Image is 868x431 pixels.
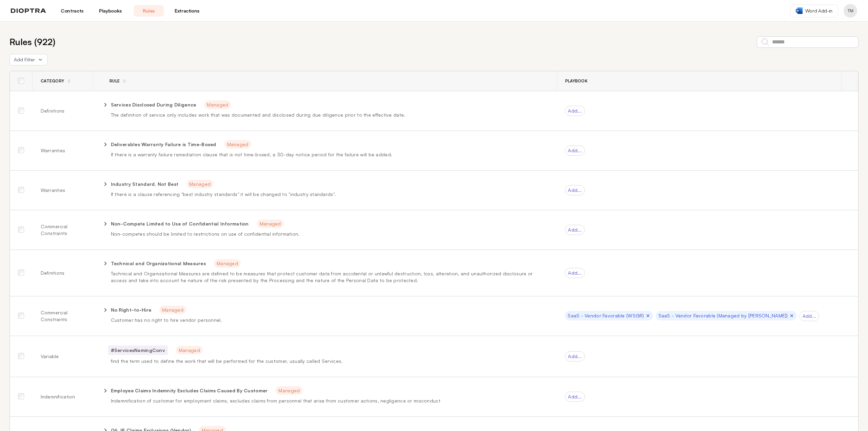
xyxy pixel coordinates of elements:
a: Extractions [172,5,202,17]
p: Deliverables Warranty Failure is Time-Boxed [111,141,216,148]
p: Services Disclosed During Diligence [111,101,196,108]
p: Non-Compete Limited to Use of Confidential Information [111,220,249,227]
div: Add... [565,225,585,235]
span: Managed [204,100,231,109]
td: Warranties [33,171,93,210]
div: Add... [565,185,585,195]
p: Employee Claims Indemnity Excludes Claims Caused By Customer [111,387,268,394]
a: Contracts [57,5,87,17]
div: SaaS - Vendor Favorable (WSGR) [565,311,653,320]
p: Indemnification of customer for employment claims, excludes claims from personnel that arise from... [111,397,549,404]
a: Word Add-in [790,4,838,17]
p: No Right-to-Hire [111,307,151,313]
img: word [796,7,803,14]
div: Add... [800,311,820,321]
img: logo [11,8,46,13]
h2: Rules ( 922 ) [9,35,55,48]
p: find the term used to define the work that will be performed for the customer, usually called Ser... [111,358,549,365]
p: Technical and Organizational Measures are defined to be measures that protect customer data from ... [111,270,549,284]
div: Add... [565,145,585,156]
span: Add Filter [14,56,35,63]
span: Playbook [565,78,588,84]
span: Managed [276,386,302,395]
span: Managed [186,180,213,188]
span: Word Add-in [805,7,832,14]
td: Variable [33,336,93,377]
p: Industry Standard, Not Best [111,181,179,188]
td: Commercial Constraints [33,210,93,250]
td: Definitions [33,91,93,131]
span: Managed [176,346,203,354]
div: Add... [565,351,585,361]
p: Customer has no right to hire vendor personnel. [111,317,549,324]
div: Add... [565,268,585,278]
button: Add Filter [9,54,47,65]
td: Definitions [33,250,93,296]
p: Technical and Organizational Measures [111,260,206,267]
span: Managed [224,140,251,149]
span: Category [41,78,64,84]
button: Profile menu [844,4,857,18]
p: #ServicesNamingConv [108,346,168,355]
td: Commercial Constraints [33,296,93,336]
div: Add... [565,392,585,402]
p: If there is a clause referencing "best industry standards" it will be changed to "industry standa... [111,191,549,198]
div: Rule [101,78,120,84]
p: Non-competes should be limited to restrictions on use of confidential information. [111,231,549,237]
td: Warranties [33,131,93,171]
a: Playbooks [95,5,125,17]
div: SaaS - Vendor Favorable (Managed by [PERSON_NAME]) [656,311,797,320]
p: If there is a warranty failure remediation clause that is not time-boxed, a 30-day notice period ... [111,151,549,158]
a: Rules [134,5,164,17]
td: Indemnification [33,377,93,417]
span: Managed [257,219,284,228]
span: Managed [159,306,186,314]
span: Managed [214,259,241,268]
p: The definition of service only includes work that was documented and disclosed during due diligen... [111,112,549,118]
div: Add... [565,106,585,116]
